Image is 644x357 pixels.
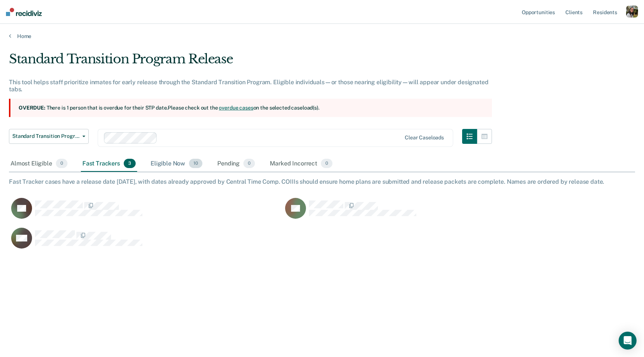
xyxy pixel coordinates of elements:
[9,51,492,73] div: Standard Transition Program Release
[19,105,45,111] strong: Overdue:
[268,156,334,172] div: Marked Incorrect0
[321,159,332,168] span: 0
[81,156,137,172] div: Fast Trackers3
[9,33,635,40] a: Home
[9,129,89,144] button: Standard Transition Program Release
[9,178,635,185] div: Fast Tracker cases have a release date [DATE], with dates already approved by Central Time Comp. ...
[149,156,204,172] div: Eligible Now10
[12,133,79,139] span: Standard Transition Program Release
[124,159,136,168] span: 3
[9,99,492,117] section: There is 1 person that is overdue for their STP date. Please check out the on the selected caselo...
[56,159,67,168] span: 0
[9,227,283,257] div: CaseloadOpportunityCell-365334
[189,159,202,168] span: 10
[216,156,256,172] div: Pending0
[9,79,492,93] div: This tool helps staff prioritize inmates for early release through the Standard Transition Progra...
[283,198,557,227] div: CaseloadOpportunityCell-240683
[219,105,253,111] a: overdue cases
[6,8,42,16] img: Recidiviz
[619,332,637,350] div: Open Intercom Messenger
[9,198,283,227] div: CaseloadOpportunityCell-313498
[243,159,255,168] span: 0
[9,156,69,172] div: Almost Eligible0
[405,135,444,141] div: Clear caseloads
